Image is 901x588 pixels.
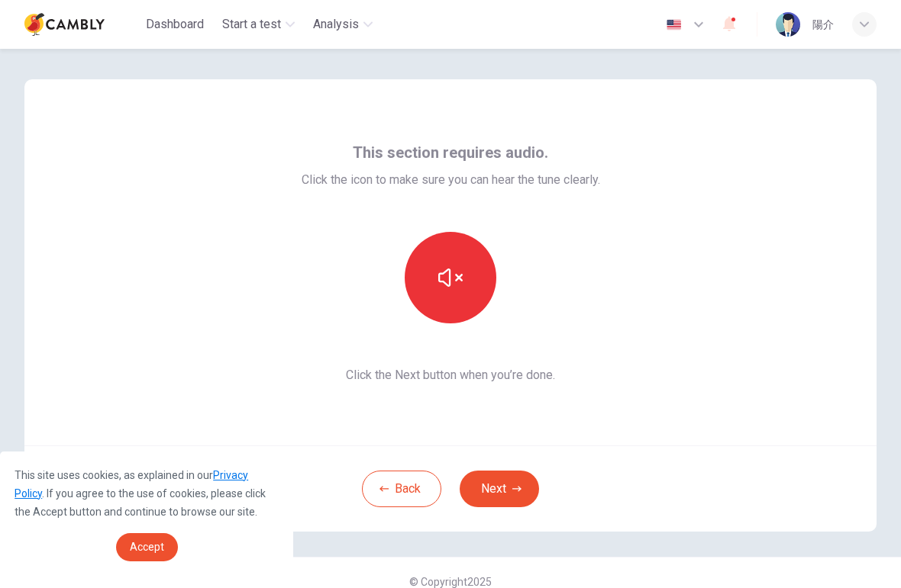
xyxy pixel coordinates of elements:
span: Click the Next button when you’re done. [302,366,600,384]
a: dismiss cookie message [116,533,178,561]
span: © Copyright 2025 [409,576,492,588]
span: This site uses cookies, as explained in our . If you agree to the use of cookies, please click th... [15,469,266,518]
img: Cambly logo [24,9,105,40]
span: Start a test [222,15,281,34]
img: en [664,19,683,31]
span: Click the icon to make sure you can hear the tune clearly. [302,171,600,189]
button: Dashboard [140,11,210,38]
div: 陽介 [812,15,834,34]
button: Back [362,471,441,507]
a: Privacy Policy [15,469,248,500]
img: Profile picture [776,12,800,37]
span: Dashboard [146,15,204,34]
button: Start a test [216,11,301,38]
button: Next [460,471,539,507]
span: Analysis [313,15,359,34]
a: Cambly logo [24,9,140,40]
span: This section requires audio. [353,140,548,165]
button: Analysis [307,11,379,38]
span: Accept [130,541,164,553]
